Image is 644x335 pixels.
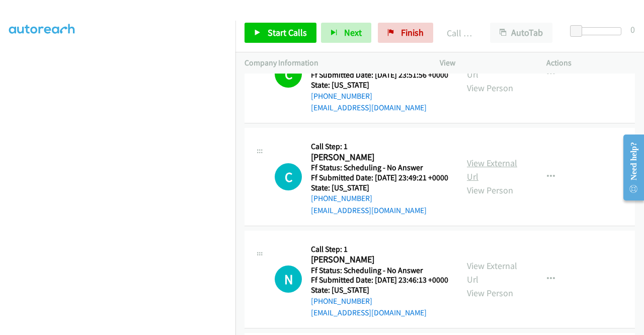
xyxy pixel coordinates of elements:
a: View External Url [467,260,517,285]
p: View [440,57,528,69]
a: View Person [467,184,513,196]
p: Call Completed [447,26,472,40]
a: [EMAIL_ADDRESS][DOMAIN_NAME] [311,103,427,112]
h1: C [275,163,302,190]
a: [PHONE_NUMBER] [311,193,372,203]
iframe: Resource Center [615,127,644,208]
h5: Call Step: 1 [311,142,448,152]
span: Finish [401,27,424,38]
h5: Ff Status: Scheduling - No Answer [311,265,448,276]
h5: State: [US_STATE] [311,285,448,295]
h5: State: [US_STATE] [311,80,448,90]
h2: [PERSON_NAME] [311,152,445,163]
div: 0 [630,23,635,36]
a: View Person [467,287,513,299]
a: [PHONE_NUMBER] [311,296,372,306]
h5: Call Step: 1 [311,244,448,254]
div: Delay between calls (in seconds) [575,27,621,35]
button: Next [321,23,371,43]
h1: C [275,60,302,88]
h5: Ff Status: Scheduling - No Answer [311,163,448,173]
h5: State: [US_STATE] [311,183,448,193]
div: The call is yet to be attempted [275,265,302,293]
a: View External Url [467,157,517,182]
a: [EMAIL_ADDRESS][DOMAIN_NAME] [311,206,427,215]
div: The call is yet to be attempted [275,163,302,190]
span: Start Calls [268,27,307,38]
h5: Ff Submitted Date: [DATE] 23:46:13 +0000 [311,275,448,285]
a: View External Url [467,55,517,80]
p: Company Information [245,57,422,69]
h5: Ff Submitted Date: [DATE] 23:51:56 +0000 [311,70,448,80]
p: Actions [546,57,635,69]
span: Next [344,27,362,38]
h5: Ff Submitted Date: [DATE] 23:49:21 +0000 [311,173,448,183]
a: [PHONE_NUMBER] [311,91,372,101]
h1: N [275,265,302,293]
a: Finish [378,23,433,43]
button: AutoTab [490,23,552,43]
a: View Person [467,82,513,94]
a: Start Calls [245,23,316,43]
a: [EMAIL_ADDRESS][DOMAIN_NAME] [311,308,427,317]
h2: [PERSON_NAME] [311,254,445,265]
